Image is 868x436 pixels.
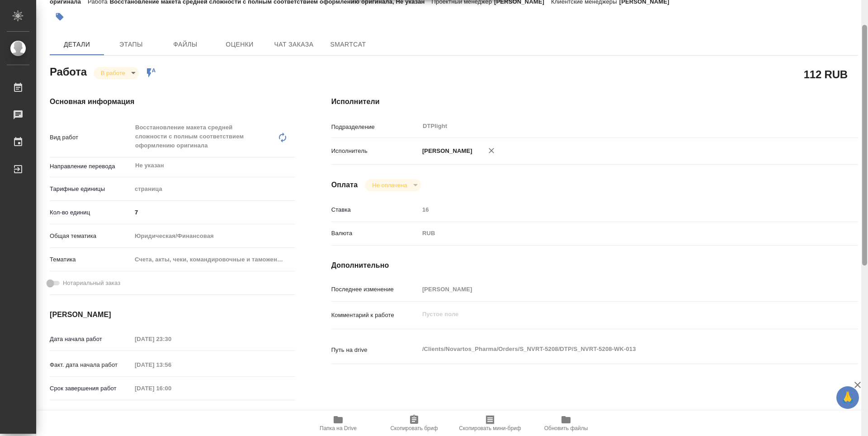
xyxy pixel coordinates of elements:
[326,39,370,50] span: SmartCat
[419,341,814,357] textarea: /Clients/Novartos_Pharma/Orders/S_NVRT-5208/DTP/S_NVRT-5208-WK-013
[50,63,87,79] h2: Работа
[94,67,139,79] div: В работе
[98,69,128,77] button: В работе
[50,208,132,217] p: Кол-во единиц
[50,360,132,370] p: Факт. дата начала работ
[836,386,859,409] button: 🙏
[331,285,419,294] p: Последнее изменение
[331,346,419,355] p: Путь на drive
[50,162,132,171] p: Направление перевода
[132,181,295,197] div: страница
[50,335,132,344] p: Дата начала работ
[50,232,132,241] p: Общая тематика
[419,203,814,216] input: Пустое поле
[331,96,858,107] h4: Исполнители
[840,388,855,407] span: 🙏
[218,39,261,50] span: Оценки
[331,205,419,214] p: Ставка
[544,425,588,431] span: Обновить файлы
[331,180,358,190] h4: Оплата
[50,96,295,107] h4: Основная информация
[132,206,295,219] input: ✎ Введи что-нибудь
[132,332,211,346] input: Пустое поле
[376,411,452,436] button: Скопировать бриф
[369,181,410,189] button: Не оплачена
[331,260,858,271] h4: Дополнительно
[132,358,211,371] input: Пустое поле
[390,425,438,431] span: Скопировать бриф
[50,133,132,142] p: Вид работ
[50,384,132,393] p: Срок завершения работ
[50,185,132,194] p: Тарифные единицы
[164,39,207,50] span: Файлы
[63,279,120,288] span: Нотариальный заказ
[50,7,70,27] button: Добавить тэг
[481,141,501,161] button: Удалить исполнителя
[109,39,153,50] span: Этапы
[331,229,419,238] p: Валюта
[419,283,814,296] input: Пустое поле
[419,226,814,241] div: RUB
[320,425,357,431] span: Папка на Drive
[272,39,316,50] span: Чат заказа
[331,147,419,156] p: Исполнитель
[300,411,376,436] button: Папка на Drive
[50,255,132,264] p: Тематика
[365,179,420,191] div: В работе
[50,309,295,320] h4: [PERSON_NAME]
[132,228,295,244] div: Юридическая/Финансовая
[132,252,295,267] div: Счета, акты, чеки, командировочные и таможенные документы
[132,382,211,395] input: Пустое поле
[331,311,419,320] p: Комментарий к работе
[419,147,472,156] p: [PERSON_NAME]
[528,411,604,436] button: Обновить файлы
[804,66,848,82] h2: 112 RUB
[452,411,528,436] button: Скопировать мини-бриф
[331,123,419,132] p: Подразделение
[459,425,521,431] span: Скопировать мини-бриф
[55,39,99,50] span: Детали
